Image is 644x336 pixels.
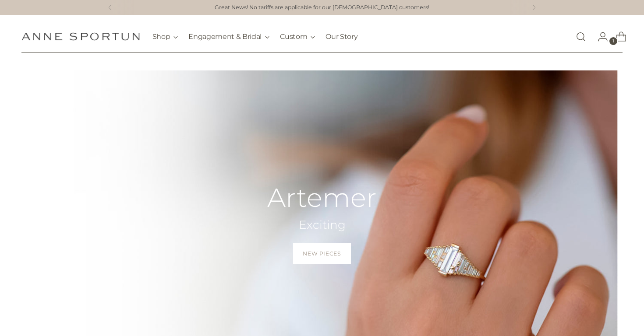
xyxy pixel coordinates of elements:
[267,217,377,233] h2: Exciting
[280,27,315,46] button: Custom
[303,250,341,258] span: New Pieces
[267,183,377,212] h2: Artemer
[152,27,178,46] button: Shop
[188,27,269,46] button: Engagement & Bridal
[591,28,608,45] a: Go to the account page
[293,243,350,264] a: New Pieces
[572,28,590,45] a: Open search modal
[609,37,617,45] span: 1
[21,32,140,41] a: Anne Sportun Fine Jewellery
[609,28,626,45] a: Open cart modal
[326,27,357,46] a: Our Story
[215,3,429,12] a: Great News! No tariffs are applicable for our [DEMOGRAPHIC_DATA] customers!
